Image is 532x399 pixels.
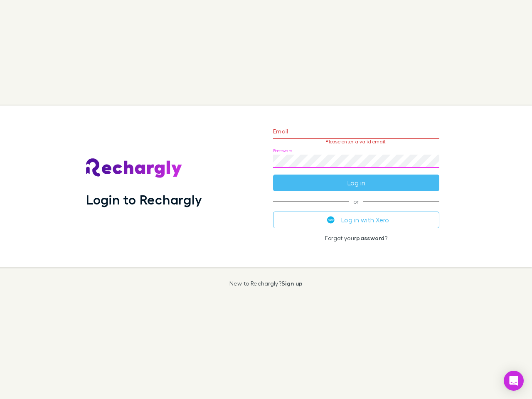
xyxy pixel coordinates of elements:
[86,192,202,207] h1: Login to Rechargly
[273,148,293,154] label: Password
[504,371,524,391] div: Open Intercom Messenger
[281,280,303,287] a: Sign up
[273,235,439,241] p: Forgot your ?
[356,234,384,241] a: password
[273,139,439,145] p: Please enter a valid email.
[229,280,303,287] p: New to Rechargly?
[273,175,439,191] button: Log in
[86,158,182,178] img: Rechargly's Logo
[327,216,335,224] img: Xero's logo
[273,201,439,202] span: or
[273,212,439,228] button: Log in with Xero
